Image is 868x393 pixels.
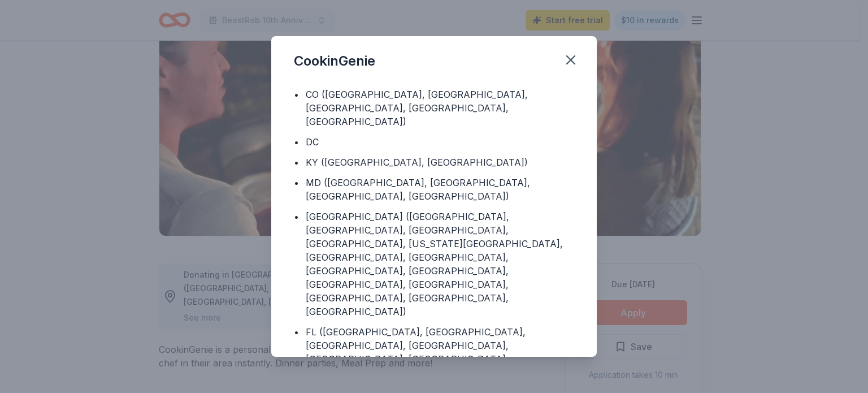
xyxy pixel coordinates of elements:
[294,52,375,70] div: CookinGenie
[306,176,574,203] div: MD ([GEOGRAPHIC_DATA], [GEOGRAPHIC_DATA], [GEOGRAPHIC_DATA], [GEOGRAPHIC_DATA])
[306,88,574,128] div: CO ([GEOGRAPHIC_DATA], [GEOGRAPHIC_DATA], [GEOGRAPHIC_DATA], [GEOGRAPHIC_DATA], [GEOGRAPHIC_DATA])
[294,325,299,339] div: •
[306,210,574,318] div: [GEOGRAPHIC_DATA] ([GEOGRAPHIC_DATA], [GEOGRAPHIC_DATA], [GEOGRAPHIC_DATA], [GEOGRAPHIC_DATA], [U...
[306,135,319,149] div: DC
[294,176,299,189] div: •
[294,156,299,169] div: •
[294,135,299,149] div: •
[294,88,299,101] div: •
[294,210,299,223] div: •
[306,156,528,169] div: KY ([GEOGRAPHIC_DATA], [GEOGRAPHIC_DATA])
